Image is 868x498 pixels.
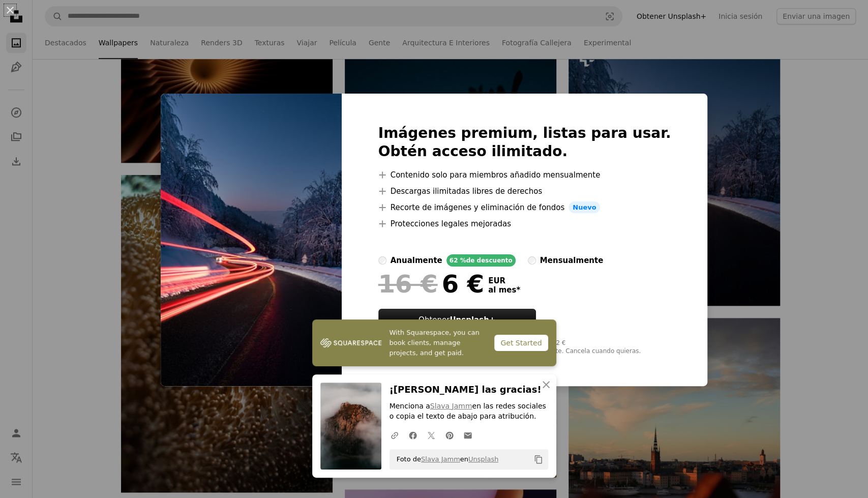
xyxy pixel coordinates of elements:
[378,218,671,230] li: Protecciones legales mejoradas
[488,276,520,285] span: EUR
[468,455,498,463] a: Unsplash
[488,285,520,295] span: al mes *
[390,328,487,358] span: With Squarespace, you can book clients, manage projects, and get paid.
[430,402,472,410] a: Slava Jamm
[528,256,536,265] input: mensualmente
[390,383,548,397] h3: ¡[PERSON_NAME] las gracias!
[421,455,460,463] a: Slava Jamm
[378,271,438,297] span: 16 €
[450,315,495,325] strong: Unsplash+
[378,185,671,197] li: Descargas ilimitadas libres de derechos
[446,254,516,267] div: 62 % de descuento
[378,124,671,161] h2: Imágenes premium, listas para usar. Obtén acceso ilimitado.
[540,254,603,267] div: mensualmente
[440,425,459,445] a: Comparte en Pinterest
[391,254,442,267] div: anualmente
[392,451,499,467] span: Foto de en
[459,425,477,445] a: Comparte por correo electrónico
[422,425,440,445] a: Comparte en Twitter
[390,401,548,422] p: Menciona a en las redes sociales o copia el texto de abajo para atribución.
[378,201,671,214] li: Recorte de imágenes y eliminación de fondos
[378,309,536,331] button: ObtenerUnsplash+
[161,94,342,387] img: premium_photo-1737836420098-29e1435d0da5
[320,335,381,350] img: file-1747939142011-51e5cc87e3c9
[378,256,386,265] input: anualmente62 %de descuento
[568,201,600,214] span: Nuevo
[378,169,671,181] li: Contenido solo para miembros añadido mensualmente
[494,335,548,351] div: Get Started
[312,319,556,366] a: With Squarespace, you can book clients, manage projects, and get paid.Get Started
[404,425,422,445] a: Comparte en Facebook
[378,271,484,297] div: 6 €
[530,451,547,468] button: Copiar al portapapeles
